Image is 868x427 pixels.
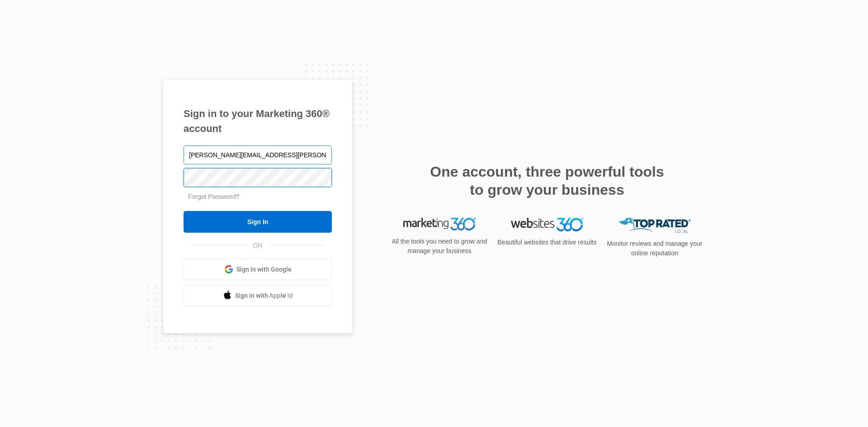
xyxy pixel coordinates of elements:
a: Sign in with Google [184,258,332,280]
input: Sign In [184,211,332,233]
img: Websites 360 [511,218,583,231]
span: Sign in with Apple Id [235,291,293,300]
span: OR [247,241,269,250]
p: Monitor reviews and manage your online reputation [604,239,705,258]
p: All the tools you need to grow and manage your business [389,237,490,256]
p: Beautiful websites that drive results [496,238,598,247]
h1: Sign in to your Marketing 360® account [184,106,332,136]
img: Marketing 360 [403,218,476,230]
span: Sign in with Google [236,265,292,274]
a: Forgot Password? [188,193,240,200]
img: Top Rated Local [618,218,691,233]
a: Sign in with Apple Id [184,285,332,306]
input: Email [184,145,332,164]
h2: One account, three powerful tools to grow your business [427,163,667,199]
